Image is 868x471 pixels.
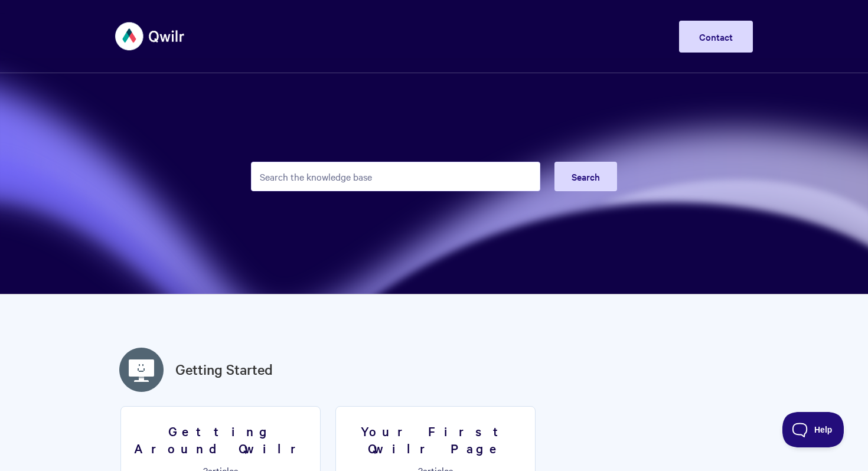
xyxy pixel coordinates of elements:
a: Contact [679,21,753,53]
button: Search [554,162,617,191]
a: Getting Started [175,359,273,380]
iframe: Toggle Customer Support [782,412,844,447]
img: Qwilr Help Center [115,14,185,58]
h3: Getting Around Qwilr [128,423,313,456]
h3: Your First Qwilr Page [343,423,528,456]
input: Search the knowledge base [251,162,540,191]
span: Search [572,170,600,183]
